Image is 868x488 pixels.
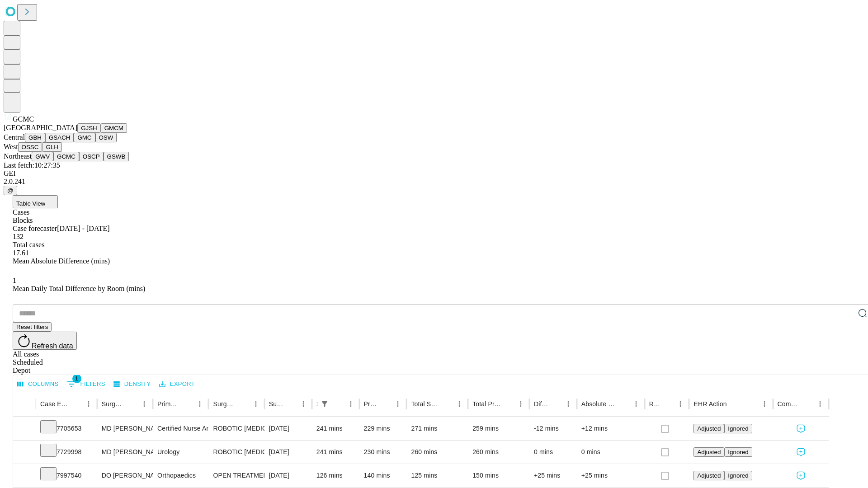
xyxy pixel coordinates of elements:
[814,398,826,410] button: Menu
[411,441,463,464] div: 260 mins
[102,417,148,440] div: MD [PERSON_NAME] [PERSON_NAME]
[778,400,800,408] div: Comments
[674,398,687,410] button: Menu
[534,441,572,464] div: 0 mins
[728,472,748,479] span: Ignored
[617,398,630,410] button: Sort
[4,133,25,141] span: Central
[697,472,721,479] span: Adjusted
[411,417,463,440] div: 271 mins
[13,257,110,265] span: Mean Absolute Difference (mins)
[4,178,864,186] div: 2.0.241
[472,441,525,464] div: 260 mins
[138,398,151,410] button: Menu
[157,400,180,408] div: Primary Service
[581,441,640,464] div: 0 mins
[728,425,748,432] span: Ignored
[7,187,14,194] span: @
[724,447,752,457] button: Ignored
[4,143,18,150] span: West
[379,398,392,410] button: Sort
[79,152,104,161] button: OSCP
[13,241,44,249] span: Total cases
[534,400,548,408] div: Difference
[15,377,61,391] button: Select columns
[364,464,402,487] div: 140 mins
[269,400,283,408] div: Surgery Date
[728,449,748,455] span: Ignored
[213,417,259,440] div: ROBOTIC [MEDICAL_DATA] RETROPUBIC WITH PELVIC [MEDICAL_DATA]
[693,424,724,433] button: Adjusted
[472,464,525,487] div: 150 mins
[77,123,101,133] button: GJSH
[18,468,31,484] button: Expand
[45,133,74,142] button: GSACH
[4,161,60,169] span: Last fetch: 10:27:35
[213,464,259,487] div: OPEN TREATMENT [MEDICAL_DATA] OR PATELLECTOMY
[4,169,864,178] div: GEI
[724,471,752,480] button: Ignored
[440,398,453,410] button: Sort
[111,377,153,391] button: Density
[316,417,355,440] div: 241 mins
[758,398,771,410] button: Menu
[502,398,514,410] button: Sort
[13,285,145,292] span: Mean Daily Total Difference by Room (mins)
[18,445,31,460] button: Expand
[40,400,69,408] div: Case Epic Id
[316,464,355,487] div: 126 mins
[104,152,129,161] button: GSWB
[65,377,108,391] button: Show filters
[16,200,45,207] span: Table View
[562,398,575,410] button: Menu
[472,400,501,408] div: Total Predicted Duration
[250,398,262,410] button: Menu
[318,398,331,410] button: Show filters
[581,417,640,440] div: +12 mins
[697,425,721,432] span: Adjusted
[697,449,721,455] span: Adjusted
[4,124,77,131] span: [GEOGRAPHIC_DATA]
[13,115,34,123] span: GCMC
[364,400,378,408] div: Predicted In Room Duration
[70,398,82,410] button: Sort
[693,400,726,408] div: EHR Action
[57,225,109,232] span: [DATE] - [DATE]
[472,417,525,440] div: 259 mins
[16,324,48,330] span: Reset filters
[364,417,402,440] div: 229 mins
[411,464,463,487] div: 125 mins
[72,374,81,383] span: 1
[332,398,344,410] button: Sort
[693,471,724,480] button: Adjusted
[13,195,58,208] button: Table View
[269,464,307,487] div: [DATE]
[284,398,297,410] button: Sort
[534,464,572,487] div: +25 mins
[102,464,148,487] div: DO [PERSON_NAME]
[74,133,95,142] button: GMC
[411,400,439,408] div: Total Scheduled Duration
[269,441,307,464] div: [DATE]
[40,464,93,487] div: 7997540
[801,398,814,410] button: Sort
[32,342,73,350] span: Refresh data
[4,152,32,160] span: Northeast
[549,398,562,410] button: Sort
[316,400,317,408] div: Scheduled In Room Duration
[25,133,45,142] button: GBH
[13,332,77,350] button: Refresh data
[193,398,206,410] button: Menu
[157,464,204,487] div: Orthopaedics
[32,152,53,161] button: GWV
[581,464,640,487] div: +25 mins
[4,186,17,195] button: @
[581,400,616,408] div: Absolute Difference
[649,400,661,408] div: Resolved in EHR
[237,398,250,410] button: Sort
[13,277,16,284] span: 1
[392,398,404,410] button: Menu
[157,377,197,391] button: Export
[101,123,127,133] button: GMCM
[40,417,93,440] div: 7705653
